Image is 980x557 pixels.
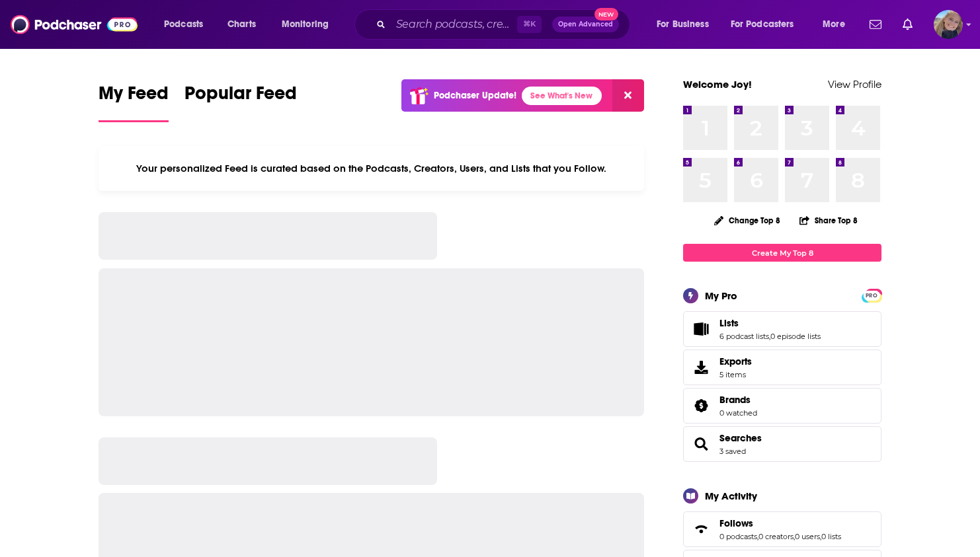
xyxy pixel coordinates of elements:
div: My Activity [705,490,757,502]
a: Charts [219,14,264,35]
span: Open Advanced [558,21,613,28]
a: 0 episode lists [770,332,821,341]
input: Search podcasts, credits, & more... [391,14,517,35]
a: See What's New [522,87,602,105]
a: Brands [719,394,757,406]
span: For Podcasters [731,15,794,34]
a: 0 creators [758,532,794,541]
div: Your personalized Feed is curated based on the Podcasts, Creators, Users, and Lists that you Follow. [99,146,644,191]
span: Lists [719,317,739,329]
p: Podchaser Update! [434,90,516,101]
div: My Pro [705,289,737,302]
a: 6 podcast lists [719,332,769,341]
button: open menu [272,14,346,35]
a: PRO [864,290,879,300]
span: New [594,8,618,20]
span: Follows [683,511,881,547]
span: My Feed [99,82,169,112]
span: Podcasts [164,15,203,34]
span: Popular Feed [184,82,297,112]
a: 0 watched [719,408,757,418]
span: , [769,332,770,341]
span: 5 items [719,370,752,379]
a: Searches [719,432,762,444]
button: Change Top 8 [706,212,788,229]
span: Follows [719,517,753,529]
button: Share Top 8 [799,207,858,233]
button: open menu [647,14,725,35]
span: More [823,15,845,34]
a: Popular Feed [184,82,297,122]
a: 0 users [795,532,820,541]
a: My Feed [99,82,169,122]
a: Welcome Joy! [683,78,752,91]
span: Searches [683,426,881,462]
a: Create My Top 8 [683,244,881,262]
button: open menu [722,14,813,35]
span: Lists [683,311,881,347]
img: User Profile [934,10,963,39]
span: For Business [657,15,709,34]
button: Show profile menu [934,10,963,39]
span: Monitoring [282,15,329,34]
a: Lists [688,320,714,338]
span: Logged in as jopsvig [934,10,963,39]
a: Show notifications dropdown [864,13,887,36]
a: 0 lists [821,532,841,541]
div: Search podcasts, credits, & more... [367,9,643,40]
span: , [757,532,758,541]
button: open menu [813,14,862,35]
span: ⌘ K [517,16,542,33]
a: Show notifications dropdown [897,13,918,36]
span: Brands [683,388,881,424]
span: Brands [719,394,751,406]
a: Follows [688,520,714,538]
span: , [820,532,821,541]
a: Follows [719,517,841,529]
span: , [794,532,795,541]
a: Brands [688,396,714,415]
button: Open AdvancedNew [552,17,619,32]
span: Exports [688,358,714,377]
a: Exports [683,350,881,385]
a: Searches [688,435,714,453]
img: Podchaser - Follow, Share and Rate Podcasts [11,12,138,37]
span: PRO [864,291,879,301]
span: Exports [719,355,752,367]
span: Charts [227,15,256,34]
button: open menu [155,14,220,35]
a: Lists [719,317,821,329]
a: 3 saved [719,447,746,456]
a: 0 podcasts [719,532,757,541]
a: View Profile [828,78,881,91]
